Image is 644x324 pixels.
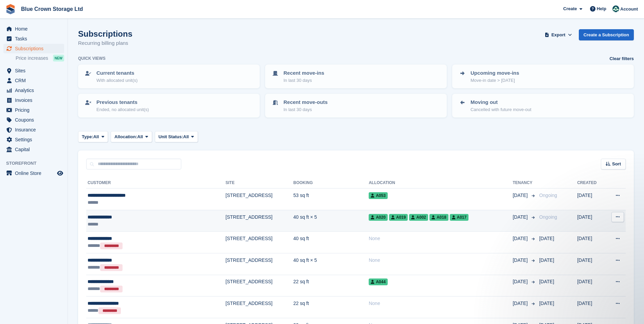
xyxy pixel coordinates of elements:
span: CRM [15,76,56,85]
span: [DATE] [539,257,554,263]
span: Ongoing [539,214,557,220]
h1: Subscriptions [78,29,132,38]
a: Previous tenants Ended, no allocated unit(s) [79,94,259,117]
span: A002 [409,214,428,221]
th: Site [225,178,293,188]
p: Recent move-ins [283,69,324,77]
td: [DATE] [577,210,605,232]
td: 40 sq ft × 5 [293,253,369,275]
p: In last 30 days [283,106,328,113]
span: [DATE] [513,278,529,285]
a: Moving out Cancelled with future move-out [453,94,633,117]
p: Recent move-outs [283,98,328,106]
span: [DATE] [539,279,554,284]
p: Recurring billing plans [78,39,132,47]
button: Export [544,29,573,40]
span: [DATE] [513,214,529,221]
span: A018 [429,214,448,221]
h6: Quick views [78,55,106,61]
span: [DATE] [513,257,529,264]
a: Current tenants With allocated unit(s) [79,65,259,88]
span: Home [15,24,56,34]
a: menu [3,168,64,178]
span: Help [597,5,606,12]
span: Insurance [15,125,56,134]
td: [STREET_ADDRESS] [225,275,293,296]
span: All [183,133,189,140]
a: menu [3,115,64,125]
span: Type: [82,133,93,140]
p: Ended, no allocated unit(s) [96,106,149,113]
td: 22 sq ft [293,296,369,318]
th: Booking [293,178,369,188]
span: [DATE] [513,300,529,307]
td: [DATE] [577,188,605,210]
a: menu [3,145,64,154]
button: Allocation: All [111,131,152,142]
span: All [93,133,99,140]
div: None [369,300,513,307]
td: [STREET_ADDRESS] [225,253,293,275]
p: With allocated unit(s) [96,77,137,84]
span: Pricing [15,105,56,115]
td: [DATE] [577,296,605,318]
td: [STREET_ADDRESS] [225,188,293,210]
th: Created [577,178,605,188]
td: [DATE] [577,253,605,275]
button: Type: All [78,131,108,142]
span: [DATE] [513,235,529,242]
a: menu [3,95,64,105]
div: None [369,235,513,242]
p: Previous tenants [96,98,149,106]
a: menu [3,125,64,134]
span: Create [563,5,577,12]
p: Cancelled with future move-out [471,106,531,113]
td: 40 sq ft × 5 [293,210,369,232]
a: menu [3,76,64,85]
span: Sort [612,161,621,167]
a: menu [3,105,64,115]
a: menu [3,66,64,75]
th: Tenancy [513,178,536,188]
a: menu [3,86,64,95]
div: None [369,257,513,264]
a: Create a Subscription [579,29,634,40]
span: Online Store [15,168,56,178]
p: Current tenants [96,69,137,77]
span: [DATE] [513,192,529,199]
img: stora-icon-8386f47178a22dfd0bd8f6a31ec36ba5ce8667c1dd55bd0f319d3a0aa187defe.svg [5,4,16,14]
span: A044 [369,278,388,285]
p: In last 30 days [283,77,324,84]
span: Export [551,32,565,38]
td: [STREET_ADDRESS] [225,296,293,318]
td: [DATE] [577,232,605,253]
span: Price increases [16,55,48,61]
a: Recent move-outs In last 30 days [266,94,446,117]
td: [STREET_ADDRESS] [225,210,293,232]
button: Unit Status: All [155,131,198,142]
span: A053 [369,192,388,199]
a: menu [3,24,64,34]
th: Allocation [369,178,513,188]
a: Preview store [56,169,64,177]
th: Customer [86,178,225,188]
span: A017 [450,214,469,221]
a: menu [3,135,64,144]
span: A019 [389,214,408,221]
a: menu [3,44,64,53]
span: Settings [15,135,56,144]
div: NEW [53,55,64,61]
p: Moving out [471,98,531,106]
p: Move-in date > [DATE] [471,77,519,84]
span: [DATE] [539,236,554,241]
td: [STREET_ADDRESS] [225,232,293,253]
span: Sites [15,66,56,75]
td: 40 sq ft [293,232,369,253]
span: Unit Status: [159,133,183,140]
span: Tasks [15,34,56,43]
a: Upcoming move-ins Move-in date > [DATE] [453,65,633,88]
td: [DATE] [577,275,605,296]
span: Allocation: [114,133,137,140]
span: Analytics [15,86,56,95]
a: Clear filters [609,55,634,62]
